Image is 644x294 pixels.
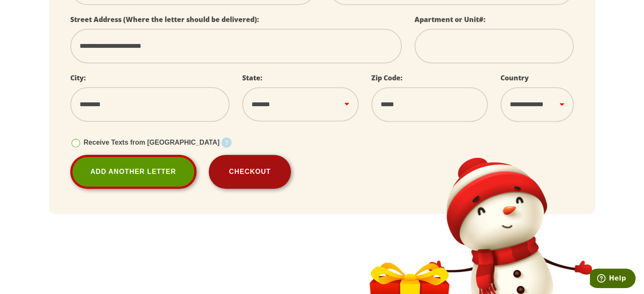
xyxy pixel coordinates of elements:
label: Street Address (Where the letter should be delivered): [70,15,259,24]
label: Country [500,73,529,82]
label: Apartment or Unit#: [415,15,486,24]
span: Receive Texts from [GEOGRAPHIC_DATA] [84,139,220,146]
iframe: Opens a widget where you can find more information [590,269,636,290]
a: Add Another Letter [70,155,196,189]
label: Zip Code: [371,73,403,82]
button: Checkout [209,155,291,189]
label: State: [242,73,263,82]
label: City: [70,73,86,82]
